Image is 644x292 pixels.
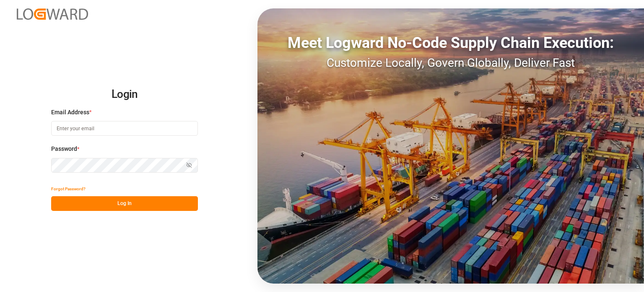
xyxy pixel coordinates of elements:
[51,108,89,117] span: Email Address
[51,121,198,136] input: Enter your email
[51,81,198,108] h2: Login
[257,32,644,54] div: Meet Logward No-Code Supply Chain Execution:
[17,8,88,20] img: Logward_new_orange.png
[51,145,77,153] span: Password
[257,54,644,72] div: Customize Locally, Govern Globally, Deliver Fast
[51,196,198,211] button: Log In
[51,182,86,196] button: Forgot Password?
